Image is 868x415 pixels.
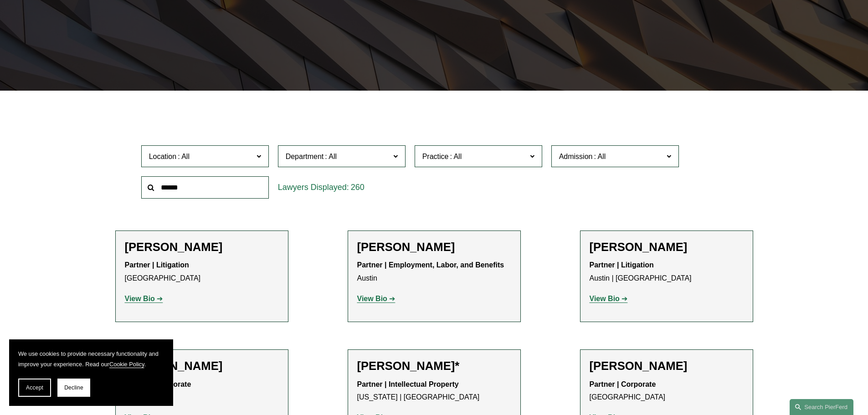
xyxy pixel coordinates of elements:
p: [US_STATE] [125,378,279,405]
strong: Partner | Litigation [590,261,654,269]
p: Austin [357,259,511,285]
p: Austin | [GEOGRAPHIC_DATA] [590,259,744,285]
h2: [PERSON_NAME] [357,240,511,254]
a: View Bio [590,295,628,302]
h2: [PERSON_NAME] [590,240,744,254]
strong: Partner | Corporate [590,380,656,388]
span: Accept [26,384,43,391]
p: [GEOGRAPHIC_DATA] [590,378,744,405]
strong: Partner | Litigation [125,261,189,269]
p: [US_STATE] | [GEOGRAPHIC_DATA] [357,378,511,405]
a: Search this site [790,399,853,415]
h2: [PERSON_NAME] [590,359,744,373]
p: [GEOGRAPHIC_DATA] [125,259,279,285]
section: Cookie banner [9,339,173,406]
span: Admission [559,153,593,160]
span: Location [149,153,177,160]
h2: [PERSON_NAME] [125,240,279,254]
a: View Bio [357,295,395,302]
strong: View Bio [590,295,620,302]
a: View Bio [125,295,163,302]
span: Department [286,153,324,160]
span: Decline [64,384,83,391]
button: Decline [57,379,90,397]
h2: [PERSON_NAME]* [357,359,511,373]
strong: Partner | Employment, Labor, and Benefits [357,261,504,269]
a: Cookie Policy [109,361,144,368]
strong: View Bio [357,295,387,302]
strong: Partner | Intellectual Property [357,380,459,388]
span: Practice [422,153,449,160]
p: We use cookies to provide necessary functionality and improve your experience. Read our . [18,348,164,369]
button: Accept [18,379,51,397]
h2: [PERSON_NAME] [125,359,279,373]
strong: View Bio [125,295,155,302]
span: 260 [351,183,365,192]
